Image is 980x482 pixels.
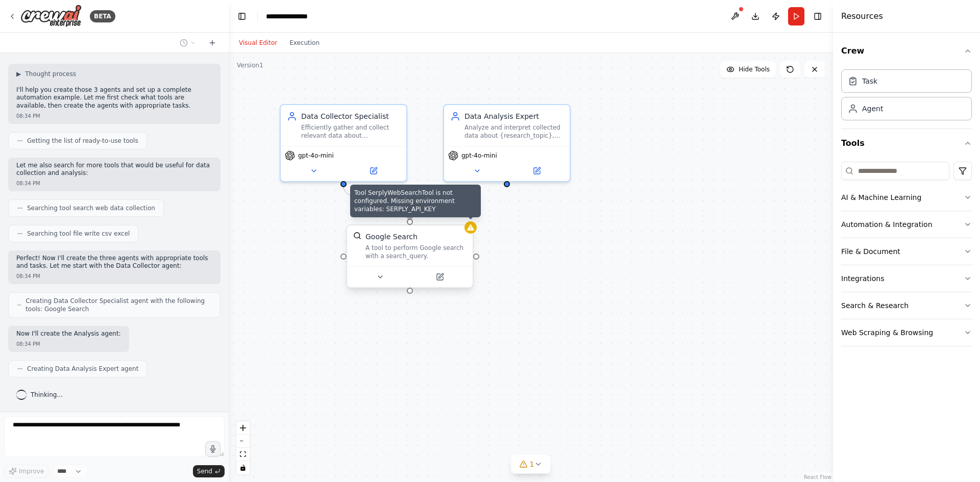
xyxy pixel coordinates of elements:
img: SerplyWebSearchTool [353,232,361,240]
button: File & Document [841,238,972,265]
span: ▶ [16,70,21,78]
span: Thinking... [31,391,63,399]
nav: breadcrumb [266,11,317,21]
g: Edge from 86d554bb-c818-49fc-bf02-c6609e5d252b to d8db304b-4de2-4626-904e-425ee06ac195 [338,187,415,221]
span: Improve [19,467,44,475]
div: Crew [841,65,972,129]
div: Data Collector SpecialistEfficiently gather and collect relevant data about {research_topic} from... [280,104,407,182]
p: Now I'll create the Analysis agent: [16,330,121,338]
button: zoom in [236,421,250,435]
div: Tool SerplyWebSearchTool is not configured. Missing environment variables: SERPLY_API_KEY [350,185,481,217]
span: Hide Tools [739,65,770,73]
div: 08:34 PM [16,112,212,120]
div: 08:34 PM [16,180,212,187]
div: 08:34 PM [16,272,212,280]
button: Improve [4,465,48,478]
button: Tools [841,129,972,158]
button: Automation & Integration [841,211,972,238]
button: Hide left sidebar [235,9,249,23]
span: 1 [530,459,534,469]
button: Crew [841,37,972,65]
button: Send [193,465,225,477]
span: Creating Data Analysis Expert agent [27,365,138,373]
button: Start a new chat [204,37,220,49]
div: Analyze and interpret collected data about {research_topic}, identify patterns, trends, and key i... [464,123,563,140]
span: gpt-4o-mini [461,151,497,160]
button: Click to speak your automation idea [205,441,220,456]
button: AI & Machine Learning [841,184,972,211]
p: I'll help you create those 3 agents and set up a complete automation example. Let me first check ... [16,86,212,110]
img: Logo [20,5,82,28]
h4: Resources [841,10,883,22]
div: Task [862,76,877,86]
span: Thought process [25,70,76,78]
div: A tool to perform Google search with a search_query. [365,244,467,260]
span: Searching tool file write csv excel [27,230,130,238]
button: Hide Tools [720,61,776,78]
span: Send [197,467,212,475]
button: Execution [283,37,326,49]
div: Data Analysis ExpertAnalyze and interpret collected data about {research_topic}, identify pattern... [443,104,571,182]
div: Agent [862,104,883,114]
p: Perfect! Now I'll create the three agents with appropriate tools and tasks. Let me start with the... [16,255,212,270]
button: Open in side panel [411,271,469,283]
button: toggle interactivity [236,461,250,474]
span: gpt-4o-mini [298,151,334,160]
a: React Flow attribution [804,474,831,480]
button: zoom out [236,435,250,448]
div: Version 1 [237,61,263,69]
div: Tools [841,158,972,354]
div: BETA [90,10,115,22]
button: Visual Editor [233,37,283,49]
span: Creating Data Collector Specialist agent with the following tools: Google Search [26,297,212,313]
button: Open in side panel [345,165,402,177]
p: Let me also search for more tools that would be useful for data collection and analysis: [16,162,212,177]
div: Tool SerplyWebSearchTool is not configured. Missing environment variables: SERPLY_API_KEYSerplyWe... [346,226,474,290]
button: Hide right sidebar [811,9,825,23]
button: ▶Thought process [16,70,76,78]
button: 1 [511,455,551,474]
button: Web Scraping & Browsing [841,319,972,346]
div: Data Collector Specialist [301,111,400,121]
button: Search & Research [841,292,972,319]
button: fit view [236,448,250,461]
span: Getting the list of ready-to-use tools [27,137,138,145]
button: Switch to previous chat [176,37,200,49]
div: 08:34 PM [16,340,121,348]
button: Integrations [841,265,972,292]
button: Open in side panel [508,165,566,177]
div: Efficiently gather and collect relevant data about {research_topic} from various online sources, ... [301,123,400,140]
span: Searching tool search web data collection [27,204,155,212]
div: Data Analysis Expert [464,111,563,121]
div: React Flow controls [236,421,250,474]
div: Google Search [365,232,418,242]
